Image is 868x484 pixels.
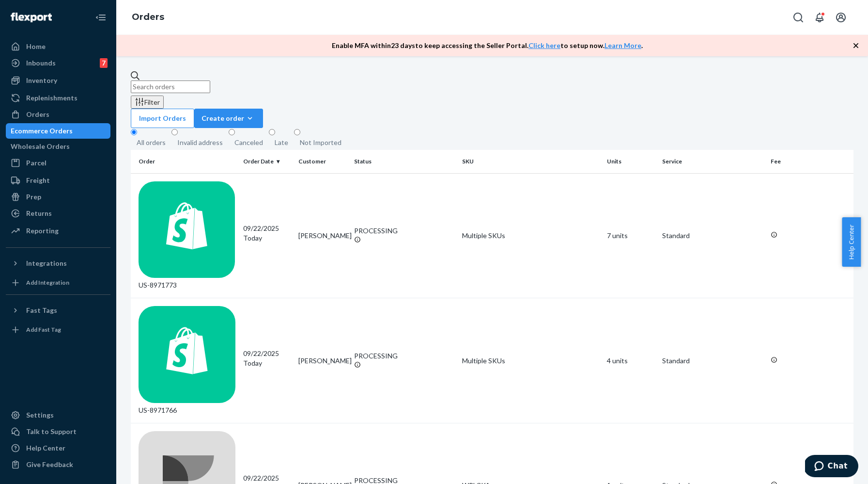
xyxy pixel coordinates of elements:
th: Service [658,150,767,173]
th: Order [131,150,239,173]
div: Fast Tags [26,306,57,315]
p: Enable MFA within 23 days to keep accessing the Seller Portal. to setup now. . [332,41,643,50]
a: Inventory [6,73,110,88]
a: Returns [6,206,110,221]
td: Multiple SKUs [458,173,603,298]
a: Click here [528,41,560,49]
div: Customer [298,157,346,165]
div: Prep [26,192,41,202]
div: Add Fast Tag [26,325,61,334]
div: Parcel [26,158,46,168]
button: Filter [131,96,164,109]
td: [PERSON_NAME] [294,173,350,298]
div: Add Integration [26,278,69,287]
a: Parcel [6,155,110,171]
a: Prep [6,189,110,205]
button: Integrations [6,256,110,271]
div: 7 [100,58,108,68]
input: All orders [131,129,137,135]
th: Status [350,150,459,173]
div: Invalid address [177,138,223,147]
div: Canceled [234,138,263,147]
input: Not Imported [294,129,300,135]
a: Home [6,39,110,54]
a: Freight [6,173,110,188]
div: Give Feedback [26,460,73,469]
button: Fast Tags [6,303,110,318]
a: Add Integration [6,275,110,290]
div: US-8971766 [139,306,235,415]
th: Fee [767,150,853,173]
button: Open notifications [810,8,829,27]
p: Today [243,358,291,368]
td: Multiple SKUs [458,298,603,423]
th: Units [603,150,658,173]
a: Learn More [604,41,641,49]
input: Invalid address [171,129,178,135]
td: 7 units [603,173,658,298]
div: Orders [26,110,49,119]
button: Give Feedback [6,457,110,472]
div: Help Center [26,443,65,453]
button: Import Orders [131,109,194,128]
a: Wholesale Orders [6,139,110,154]
a: Orders [132,12,164,22]
a: Settings [6,407,110,423]
div: All orders [137,138,166,147]
a: Add Fast Tag [6,322,110,338]
td: [PERSON_NAME] [294,298,350,423]
div: 09/22/2025 [243,224,291,243]
input: Search orders [131,81,210,93]
div: Late [275,138,288,147]
button: Create order [194,109,263,128]
div: Reporting [26,226,59,236]
div: Inbounds [26,58,56,68]
a: Replenishments [6,90,110,106]
div: Not Imported [300,138,341,147]
div: Ecommerce Orders [11,126,73,136]
div: Create order [201,113,256,123]
div: Wholesale Orders [11,142,70,151]
div: Inventory [26,76,57,85]
div: PROCESSING [354,226,455,236]
p: Standard [662,231,763,241]
p: Today [243,233,291,243]
th: Order Date [239,150,294,173]
div: 09/22/2025 [243,349,291,368]
a: Ecommerce Orders [6,123,110,139]
button: Talk to Support [6,424,110,439]
div: Freight [26,176,50,185]
div: Settings [26,410,54,420]
div: Home [26,42,46,51]
div: Integrations [26,258,67,268]
button: Close Navigation [91,8,110,27]
a: Reporting [6,223,110,239]
a: Orders [6,107,110,122]
input: Canceled [229,129,235,135]
div: Filter [135,97,160,107]
button: Open Search Box [789,8,808,27]
a: Inbounds7 [6,55,110,71]
div: Returns [26,209,52,218]
ol: breadcrumbs [124,3,172,32]
iframe: Opens a widget where you can chat to one of our agents [805,455,858,479]
a: Help Center [6,440,110,456]
p: Standard [662,356,763,366]
img: Flexport logo [11,13,52,22]
input: Late [269,129,275,135]
div: Talk to Support [26,427,77,436]
div: Replenishments [26,93,77,103]
td: 4 units [603,298,658,423]
div: PROCESSING [354,351,455,361]
button: Help Center [842,217,861,267]
div: US-8971773 [139,181,235,290]
th: SKU [458,150,603,173]
button: Open account menu [831,8,851,27]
